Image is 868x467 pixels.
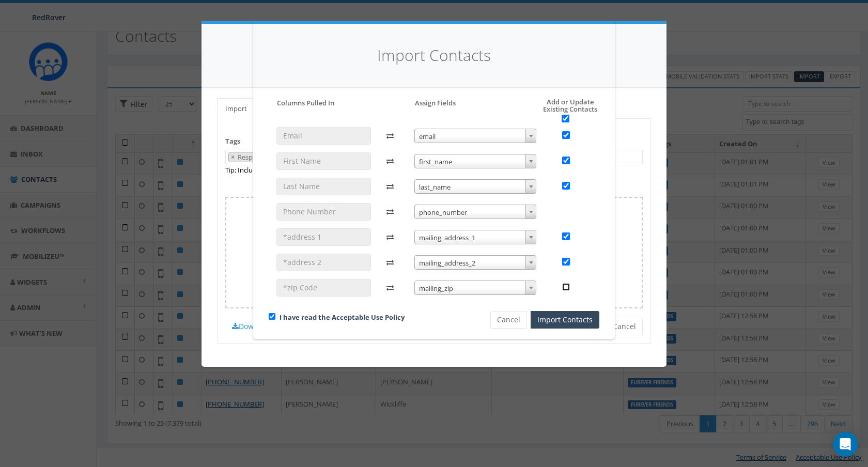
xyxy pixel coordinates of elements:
input: First Name [276,152,371,170]
div: Open Intercom Messenger [833,432,858,457]
span: last_name [415,180,536,194]
span: mailing_zip [415,281,536,295]
h5: Assign Fields [415,98,456,107]
span: phone_number [415,205,536,220]
input: Select All [562,115,569,122]
input: *address 2 [276,254,371,271]
input: Phone Number [276,203,371,221]
button: Cancel [490,311,527,329]
a: I have read the Acceptable Use Policy [280,313,405,322]
span: mailing_address_2 [415,256,536,270]
h5: Columns Pulled In [277,98,334,107]
span: email [415,129,536,144]
span: email [414,129,537,143]
input: Email [276,127,371,145]
span: last_name [414,179,537,194]
span: phone_number [414,205,537,219]
span: first_name [415,154,536,169]
h4: Import Contacts [269,44,599,67]
h5: Add or Update Existing Contacts [520,98,599,123]
span: first_name [414,154,537,168]
input: Last Name [276,178,371,195]
span: mailing_address_1 [414,230,537,244]
input: *zip Code [276,279,371,297]
input: *address 1 [276,228,371,246]
button: Import Contacts [531,311,599,329]
span: mailing_zip [414,281,537,295]
span: mailing_address_1 [415,230,536,245]
span: mailing_address_2 [414,255,537,270]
